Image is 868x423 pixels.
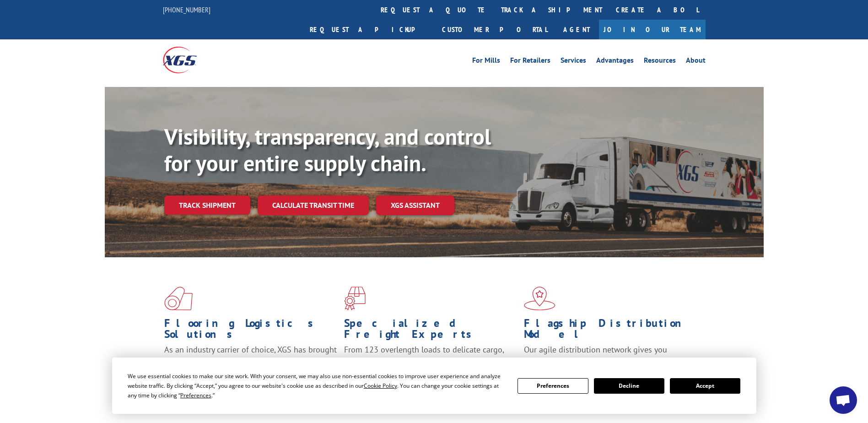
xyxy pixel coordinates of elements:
[596,57,634,67] a: Advantages
[472,57,500,67] a: For Mills
[164,344,337,377] span: As an industry carrier of choice, XGS has brought innovation and dedication to flooring logistics...
[164,318,337,344] h1: Flooring Logistics Solutions
[644,57,676,67] a: Resources
[594,378,664,394] button: Decline
[364,382,397,390] span: Cookie Policy
[518,378,588,394] button: Preferences
[180,391,211,399] span: Preferences
[524,318,697,344] h1: Flagship Distribution Model
[435,20,554,39] a: Customer Portal
[670,378,740,394] button: Accept
[303,20,435,39] a: Request a pickup
[524,344,692,366] span: Our agile distribution network gives you nationwide inventory management on demand.
[112,358,756,414] div: Cookie Consent Prompt
[164,287,193,310] img: xgs-icon-total-supply-chain-intelligence-red
[830,386,857,414] div: Open chat
[554,20,599,39] a: Agent
[163,5,210,14] a: [PHONE_NUMBER]
[376,195,454,215] a: XGS ASSISTANT
[344,344,517,385] p: From 123 overlength loads to delicate cargo, our experienced staff knows the best way to move you...
[524,287,555,310] img: xgs-icon-flagship-distribution-model-red
[164,122,491,177] b: Visibility, transparency, and control for your entire supply chain.
[344,287,366,310] img: xgs-icon-focused-on-flooring-red
[344,318,517,344] h1: Specialized Freight Experts
[164,195,250,215] a: Track shipment
[561,57,586,67] a: Services
[686,57,706,67] a: About
[510,57,550,67] a: For Retailers
[128,371,507,400] div: We use essential cookies to make our site work. With your consent, we may also use non-essential ...
[599,20,706,39] a: Join Our Team
[258,195,369,215] a: Calculate transit time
